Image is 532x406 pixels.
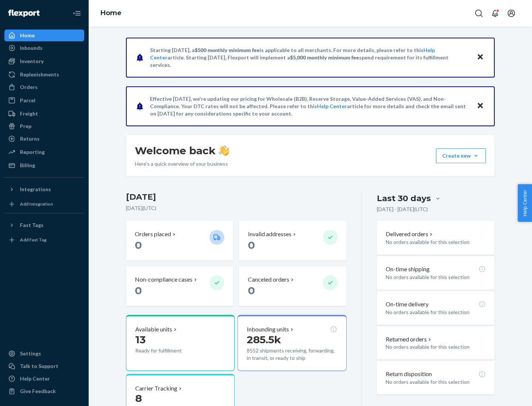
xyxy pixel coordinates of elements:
[135,392,142,405] span: 8
[8,10,40,17] img: Flexport logo
[436,148,486,163] button: Create new
[386,273,486,281] p: No orders available for this selection
[20,186,51,193] div: Integrations
[4,81,84,93] a: Orders
[20,71,59,78] div: Replenishments
[135,230,171,238] p: Orders placed
[248,284,255,297] span: 0
[247,347,337,362] p: 8552 shipments receiving, forwarding, in transit, or ready to ship
[4,183,84,195] button: Integrations
[4,385,84,397] button: Give Feedback
[386,300,429,309] p: On-time delivery
[386,335,433,344] button: Returned orders
[150,47,470,69] p: Starting [DATE], a is applicable to all merchants. For more details, please refer to this article...
[195,47,260,53] span: $500 monthly minimum fee
[4,108,84,120] a: Freight
[4,234,84,246] a: Add Fast Tag
[317,103,347,109] a: Help Center
[4,69,84,80] a: Replenishments
[20,58,44,65] div: Inventory
[386,378,486,386] p: No orders available for this selection
[20,135,40,142] div: Returns
[135,160,229,168] p: Here’s a quick overview of your business
[126,266,233,306] button: Non-compliance cases 0
[20,221,44,229] div: Fast Tags
[475,52,485,63] button: Close
[238,315,346,371] button: Inbounding units285.5k8552 shipments receiving, forwarding, in transit, or ready to ship
[135,325,172,334] p: Available units
[386,230,434,238] button: Delivered orders
[488,6,502,21] button: Open notifications
[4,133,84,145] a: Returns
[4,146,84,158] a: Reporting
[377,193,431,204] div: Last 30 days
[377,206,428,213] p: [DATE] - [DATE] ( UTC )
[4,360,84,372] a: Talk to Support
[20,375,50,382] div: Help Center
[150,95,470,117] p: Effective [DATE], we're updating our pricing for Wholesale (B2B), Reserve Storage, Value-Added Se...
[20,388,56,395] div: Give Feedback
[4,348,84,359] a: Settings
[4,94,84,106] a: Parcel
[4,198,84,210] a: Add Integration
[386,265,430,273] p: On-time shipping
[471,6,486,21] button: Open Search Box
[100,9,122,17] a: Home
[126,315,235,371] button: Available units13Ready for fulfillment
[20,362,58,370] div: Talk to Support
[386,238,486,246] p: No orders available for this selection
[20,44,42,52] div: Inbounds
[135,239,142,251] span: 0
[4,159,84,171] a: Billing
[247,333,281,346] span: 285.5k
[20,32,35,39] div: Home
[126,191,347,203] h3: [DATE]
[126,204,347,212] p: [DATE] ( UTC )
[4,373,84,385] a: Help Center
[20,237,47,243] div: Add Fast Tag
[504,6,519,21] button: Open account menu
[475,101,485,111] button: Close
[20,162,35,169] div: Billing
[386,309,486,316] p: No orders available for this selection
[20,350,41,357] div: Settings
[20,97,35,104] div: Parcel
[126,221,233,261] button: Orders placed 0
[4,219,84,231] button: Fast Tags
[219,145,229,156] img: hand-wave emoji
[386,370,432,378] p: Return disposition
[135,333,146,346] span: 13
[4,42,84,54] a: Inbounds
[4,120,84,132] a: Prep
[135,384,177,393] p: Carrier Tracking
[386,343,486,351] p: No orders available for this selection
[135,347,204,354] p: Ready for fulfillment
[20,83,38,91] div: Orders
[135,275,192,284] p: Non-compliance cases
[20,110,38,117] div: Freight
[4,55,84,67] a: Inventory
[135,284,142,297] span: 0
[518,184,532,222] button: Help Center
[20,148,45,156] div: Reporting
[248,275,289,284] p: Canceled orders
[135,144,229,157] h1: Welcome back
[239,266,346,306] button: Canceled orders 0
[69,6,84,21] button: Close Navigation
[248,239,255,251] span: 0
[20,201,53,207] div: Add Integration
[239,221,346,261] button: Invalid addresses 0
[290,54,359,61] span: $5,000 monthly minimum fee
[248,230,291,238] p: Invalid addresses
[95,3,127,24] ol: breadcrumbs
[247,325,289,334] p: Inbounding units
[20,123,31,130] div: Prep
[4,30,84,41] a: Home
